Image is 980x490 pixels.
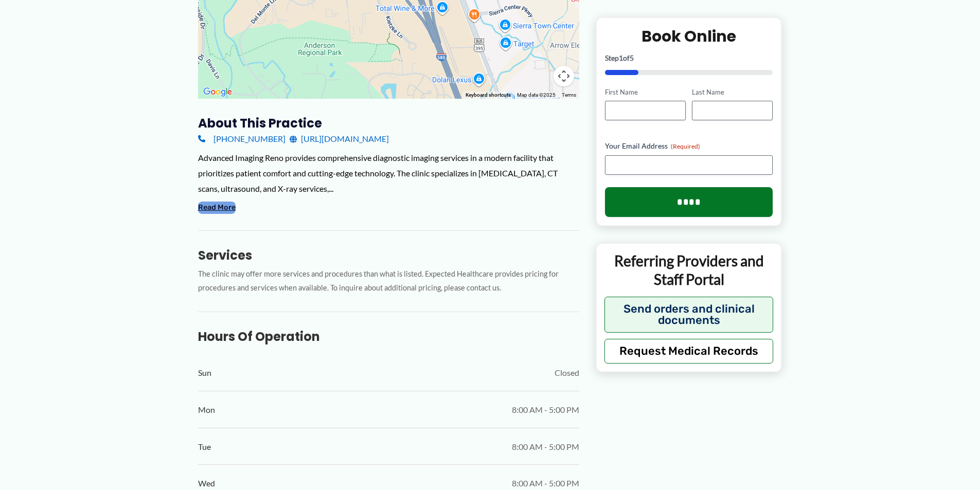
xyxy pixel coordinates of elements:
p: The clinic may offer more services and procedures than what is listed. Expected Healthcare provid... [198,267,579,295]
label: First Name [605,87,686,97]
button: Request Medical Records [604,338,774,363]
span: 5 [630,53,634,62]
a: [PHONE_NUMBER] [198,131,286,147]
a: Terms (opens in new tab) [562,92,576,98]
p: Step of [605,54,773,61]
span: Sun [198,365,211,380]
span: 8:00 AM - 5:00 PM [512,439,579,455]
span: (Required) [671,142,700,150]
span: 8:00 AM - 5:00 PM [512,402,579,418]
img: Google [201,85,235,99]
span: Tue [198,439,211,455]
h2: Book Online [605,26,773,46]
button: Keyboard shortcuts [466,92,511,99]
label: Last Name [692,87,773,97]
button: Read More [198,202,236,214]
span: Closed [555,365,579,380]
span: 1 [619,53,623,62]
p: Referring Providers and Staff Portal [604,251,774,289]
h3: Hours of Operation [198,329,579,344]
span: Mon [198,402,215,418]
button: Send orders and clinical documents [604,296,774,332]
a: Open this area in Google Maps (opens a new window) [201,85,235,99]
h3: About this practice [198,115,579,131]
h3: Services [198,247,579,263]
label: Your Email Address [605,141,773,151]
a: [URL][DOMAIN_NAME] [290,131,389,147]
button: Map camera controls [554,66,574,86]
div: Advanced Imaging Reno provides comprehensive diagnostic imaging services in a modern facility tha... [198,150,579,196]
span: Map data ©2025 [517,92,556,98]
